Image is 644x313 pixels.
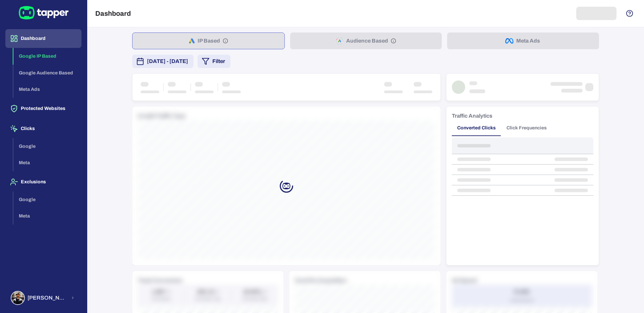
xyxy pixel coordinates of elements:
button: Click Frequencies [501,120,552,136]
button: Exclusions [5,173,82,191]
img: Syed Zaidi [11,292,24,304]
span: [DATE] - [DATE] [147,57,188,65]
button: [DATE] - [DATE] [132,55,194,68]
a: Protected Websites [5,105,82,111]
button: Dashboard [5,29,82,48]
a: Dashboard [5,35,82,41]
button: Protected Websites [5,99,82,118]
span: [PERSON_NAME] [PERSON_NAME] [28,295,67,301]
a: Exclusions [5,179,82,184]
button: Clicks [5,119,82,138]
h6: Traffic Analytics [452,112,492,120]
button: Converted Clicks [452,120,501,136]
button: Filter [198,55,230,68]
h5: Dashboard [95,9,131,17]
button: Syed Zaidi[PERSON_NAME] [PERSON_NAME] [5,288,82,308]
a: Clicks [5,125,82,131]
